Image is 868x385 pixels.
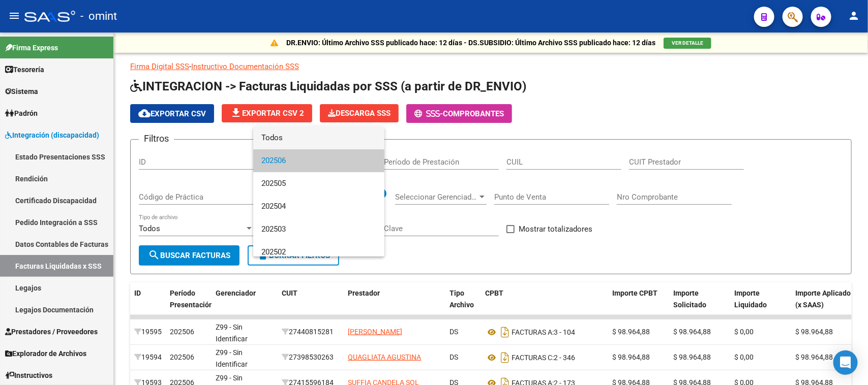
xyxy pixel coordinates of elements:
span: 202505 [261,172,376,195]
div: Open Intercom Messenger [833,350,858,375]
span: 202503 [261,218,376,241]
span: Todos [261,126,376,149]
span: 202504 [261,195,376,218]
span: 202506 [261,149,376,172]
span: 202502 [261,241,376,264]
